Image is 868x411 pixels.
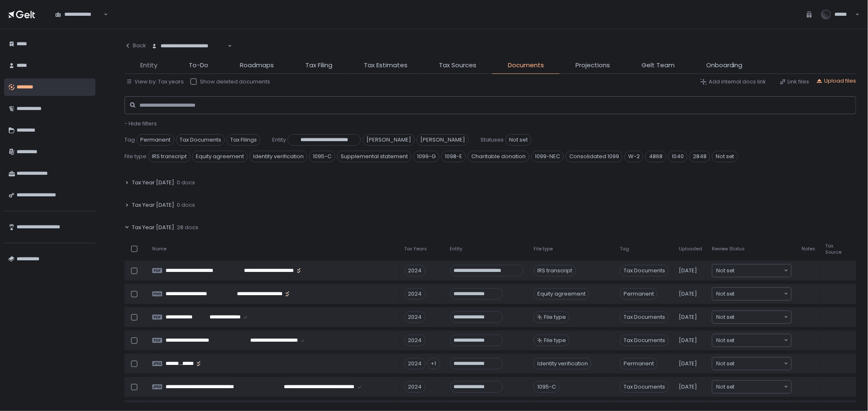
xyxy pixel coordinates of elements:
span: Permanent [620,288,658,300]
span: Statuses [480,136,504,144]
span: Tax Documents [620,381,669,393]
span: [DATE] [679,360,697,367]
div: Equity agreement [534,288,589,300]
span: [DATE] [679,290,697,298]
span: IRS transcript [148,151,190,162]
span: Not set [716,336,735,345]
span: Equity agreement [192,151,248,162]
div: Search for option [712,381,791,393]
button: Upload files [816,77,856,85]
span: [PERSON_NAME] [417,134,469,146]
span: Tax Estimates [364,61,407,70]
div: 2024 [405,335,426,346]
span: 0 docs [177,201,195,209]
div: Back [124,42,146,49]
span: 1099-G [413,151,439,162]
span: 1099-NEC [531,151,564,162]
div: Identity verification [534,358,592,369]
span: Tax Documents [620,265,669,276]
input: Search for option [227,42,227,50]
div: Search for option [50,5,108,23]
div: Search for option [712,334,791,347]
button: View by: Tax years [126,78,184,86]
span: 1095-C [309,151,335,162]
button: Add internal docs link [700,78,766,86]
div: 2024 [405,358,426,369]
span: 1040 [668,151,688,162]
span: Onboarding [706,61,743,70]
span: [DATE] [679,383,697,391]
span: 1098-E [441,151,466,162]
span: Charitable donation [468,151,529,162]
div: Search for option [712,357,791,370]
span: Tax Filing [305,61,332,70]
span: Entity [140,61,157,70]
span: Not set [716,267,735,275]
span: Not set [505,134,532,146]
span: - Hide filters [124,120,157,127]
span: Tax Year [DATE] [132,201,174,209]
div: 1095-C [534,381,560,393]
div: Search for option [712,288,791,300]
input: Search for option [735,267,783,275]
span: Tax Documents [176,134,225,146]
div: 2024 [405,381,426,393]
button: Link files [780,78,809,86]
span: Review Status [712,246,745,252]
span: Entity [272,136,286,144]
span: Tax Source [825,243,841,255]
div: 2024 [405,288,426,300]
button: Back [124,37,146,54]
span: 4868 [645,151,666,162]
span: Documents [508,61,544,70]
span: Tax Documents [620,335,669,346]
span: Not set [716,290,735,298]
span: Not set [712,151,738,162]
span: Permanent [620,358,658,369]
span: Tax Documents [620,311,669,323]
span: Uploaded [679,246,702,252]
span: [DATE] [679,337,697,344]
span: Not set [716,360,735,368]
div: Search for option [712,264,791,277]
input: Search for option [735,360,783,368]
span: [DATE] [679,313,697,321]
span: Tag [124,136,135,144]
span: Tax Year [DATE] [132,179,174,186]
span: File type [544,337,566,344]
input: Search for option [735,336,783,345]
span: Tag [620,246,629,252]
span: 2848 [689,151,710,162]
span: Notes [802,246,815,252]
button: - Hide filters [124,120,157,127]
span: Identity verification [249,151,307,162]
div: Search for option [712,311,791,323]
span: 28 docs [177,224,198,231]
div: +1 [427,358,440,369]
input: Search for option [735,313,783,321]
span: To-Do [189,61,208,70]
span: 0 docs [177,179,195,186]
span: W-2 [624,151,644,162]
span: File type [544,313,566,321]
span: Supplemental statement [337,151,412,162]
span: Projections [575,61,610,70]
span: Name [152,246,166,252]
div: 2024 [405,311,426,323]
span: File type [534,246,553,252]
span: Tax Filings [227,134,261,146]
span: File type [124,153,146,160]
div: 2024 [405,265,426,276]
input: Search for option [735,383,783,391]
span: Tax Sources [439,61,476,70]
span: [PERSON_NAME] [363,134,415,146]
span: Permanent [137,134,174,146]
span: Entity [450,246,463,252]
span: Tax Years [405,246,427,252]
span: Consolidated 1099 [566,151,623,162]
